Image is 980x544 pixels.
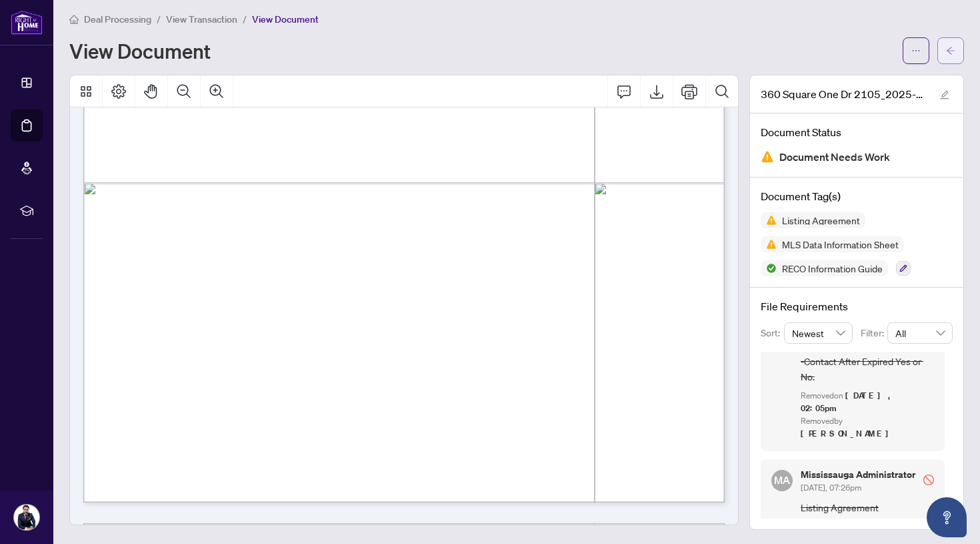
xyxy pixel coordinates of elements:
span: ellipsis [911,46,921,55]
span: [DATE], 02:05pm [801,390,895,414]
li: / [157,11,161,27]
span: MLS Data Information Sheet [777,240,904,249]
img: logo [11,10,43,35]
p: Sort: [761,326,784,340]
h4: File Requirements [761,298,953,314]
img: Status Icon [761,260,777,276]
img: Document Status [761,150,774,164]
span: [PERSON_NAME] [801,428,896,439]
h4: Document Tag(s) [761,188,953,204]
div: Removed on [801,390,934,415]
span: home [69,15,79,24]
span: Data Sheet -Occupancy is missing (Vacant). -Contact After Expired Yes or No. [801,322,934,385]
span: Deal Processing [84,13,151,25]
img: Profile Icon [14,505,39,530]
span: RECO Information Guide [777,264,888,273]
span: stop [923,475,934,485]
span: Document Needs Work [779,148,890,166]
span: edit [940,90,949,99]
span: All [895,323,945,343]
span: Listing Agreement [777,216,865,225]
h5: Mississauga Administrator [801,470,915,479]
span: arrow-left [946,46,955,55]
span: View Document [252,13,319,25]
h4: Document Status [761,124,953,140]
button: Open asap [927,497,967,537]
img: Status Icon [761,236,777,252]
p: Filter: [861,326,887,340]
h1: View Document [69,40,211,61]
img: Status Icon [761,212,777,228]
li: / [243,11,247,27]
span: Newest [792,323,845,343]
div: Removed by [801,415,934,441]
span: [DATE], 07:26pm [801,483,861,493]
span: 360 Square One Dr 2105_2025-09-12 13_12_50.pdf [761,86,927,102]
span: View Transaction [166,13,237,25]
span: MA [774,472,790,488]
